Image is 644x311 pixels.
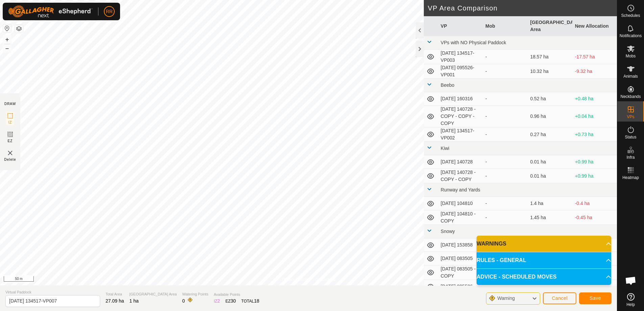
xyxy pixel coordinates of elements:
td: [DATE] 140728 [438,155,483,169]
td: +0.73 ha [572,127,617,142]
th: [GEOGRAPHIC_DATA] Area [527,16,572,36]
div: EZ [225,297,236,305]
div: - [485,68,525,75]
p-accordion-header: ADVICE - SCHEDULED MOVES [477,269,611,285]
td: [DATE] 083505 - COPY [438,265,483,280]
span: Save [590,295,601,301]
span: Available Points [214,292,259,297]
a: Help [617,290,644,309]
div: - [485,214,525,221]
button: + [3,35,11,44]
span: Total Area [106,291,124,297]
div: Open chat [621,270,641,291]
span: Animals [623,74,638,78]
div: IZ [214,297,220,305]
div: - [485,200,525,207]
span: Notifications [620,34,642,38]
td: 0.01 ha [527,169,572,183]
td: [DATE] 134517-VP003 [438,50,483,64]
td: 0.52 ha [527,92,572,106]
span: Warning [497,295,515,301]
span: Watering Points [182,291,208,297]
span: ADVICE - SCHEDULED MOVES [477,273,556,281]
a: Privacy Policy [282,277,307,283]
td: [DATE] 104810 - COPY [438,210,483,225]
td: [DATE] 140728 - COPY - COPY - COPY [438,106,483,127]
td: 1.45 ha [527,210,572,225]
td: 0.27 ha [527,127,572,142]
span: Kiwi [441,146,450,151]
td: 10.32 ha [527,64,572,79]
td: -0.45 ha [572,210,617,225]
span: 1 ha [130,298,139,304]
span: [GEOGRAPHIC_DATA] Area [130,291,177,297]
td: [DATE] 134517-VP002 [438,127,483,142]
div: - [485,158,525,165]
h2: VP Area Comparison [428,4,617,12]
img: VP [6,149,14,157]
button: Reset Map [3,24,11,32]
span: 18 [254,298,259,304]
td: 18.57 ha [527,50,572,64]
td: 0.96 ha [527,106,572,127]
th: Mob [483,16,527,36]
span: VPs with NO Physical Paddock [441,40,506,45]
span: 30 [231,298,236,304]
span: Neckbands [620,95,641,99]
p-accordion-header: RULES - GENERAL [477,252,611,268]
div: - [485,113,525,120]
span: Virtual Paddock [5,289,100,295]
a: Contact Us [315,277,335,283]
button: Save [579,292,612,304]
th: VP [438,16,483,36]
span: RR [106,8,113,15]
td: +0.04 ha [572,106,617,127]
span: Cancel [552,295,568,301]
td: +0.99 ha [572,155,617,169]
span: Infra [626,155,635,159]
td: [DATE] 095526 [438,280,483,293]
td: +0.99 ha [572,169,617,183]
td: [DATE] 153858 [438,238,483,252]
span: Beebo [441,82,454,88]
td: 1.4 ha [527,197,572,210]
div: - [485,131,525,138]
div: TOTAL [241,297,259,305]
span: IZ [8,120,12,125]
span: EZ [8,138,13,144]
span: Heatmap [622,176,639,180]
div: DRAW [4,101,16,106]
td: -0.4 ha [572,197,617,210]
th: New Allocation [572,16,617,36]
span: Schedules [621,14,640,18]
span: Status [625,135,636,139]
span: Help [626,303,635,307]
p-accordion-header: WARNINGS [477,236,611,252]
div: - [485,95,525,102]
span: 2 [217,298,220,304]
span: 0 [182,298,185,304]
span: RULES - GENERAL [477,256,526,264]
td: [DATE] 095526-VP001 [438,64,483,79]
img: Gallagher Logo [8,5,93,18]
button: Map Layers [15,25,23,33]
span: WARNINGS [477,240,506,248]
div: - [485,173,525,180]
td: [DATE] 083505 [438,252,483,265]
td: 0.01 ha [527,155,572,169]
button: Cancel [543,292,576,304]
span: 27.09 ha [106,298,124,304]
span: Runway and Yards [441,187,480,192]
td: -9.32 ha [572,64,617,79]
button: – [3,44,11,52]
td: [DATE] 160316 [438,92,483,106]
span: Mobs [626,54,636,58]
td: [DATE] 104810 [438,197,483,210]
td: -17.57 ha [572,50,617,64]
span: Delete [4,157,16,162]
td: [DATE] 140728 - COPY - COPY [438,169,483,183]
span: Snowy [441,229,455,234]
div: - [485,53,525,60]
td: +0.48 ha [572,92,617,106]
span: VPs [627,115,634,119]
